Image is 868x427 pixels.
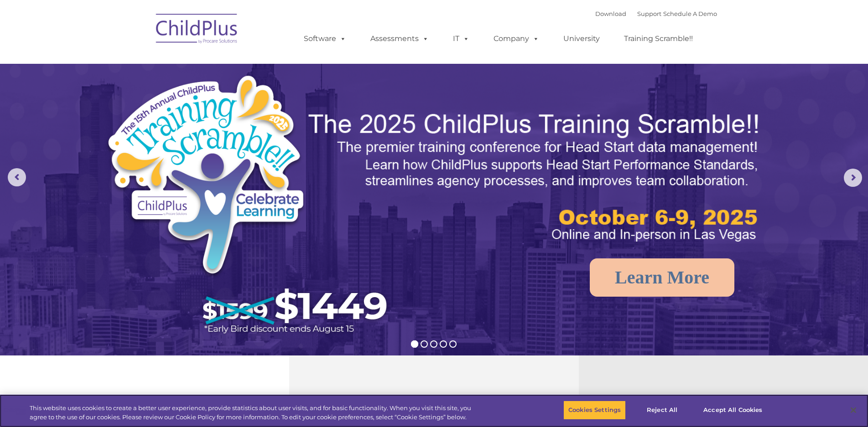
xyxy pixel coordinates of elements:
[484,30,548,48] a: Company
[444,30,478,48] a: IT
[127,98,166,104] span: Phone number
[554,30,609,48] a: University
[127,60,155,67] span: Last name
[663,10,717,17] a: Schedule A Demo
[637,10,661,17] a: Support
[843,400,863,420] button: Close
[595,10,626,17] a: Download
[30,404,478,422] div: This website uses cookies to create a better user experience, provide statistics about user visit...
[698,401,767,420] button: Accept All Cookies
[590,258,734,297] a: Learn More
[634,401,691,420] button: Reject All
[361,30,438,48] a: Assessments
[295,30,355,48] a: Software
[151,7,243,53] img: ChildPlus by Procare Solutions
[563,401,626,420] button: Cookies Settings
[595,10,717,17] font: |
[615,30,702,48] a: Training Scramble!!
